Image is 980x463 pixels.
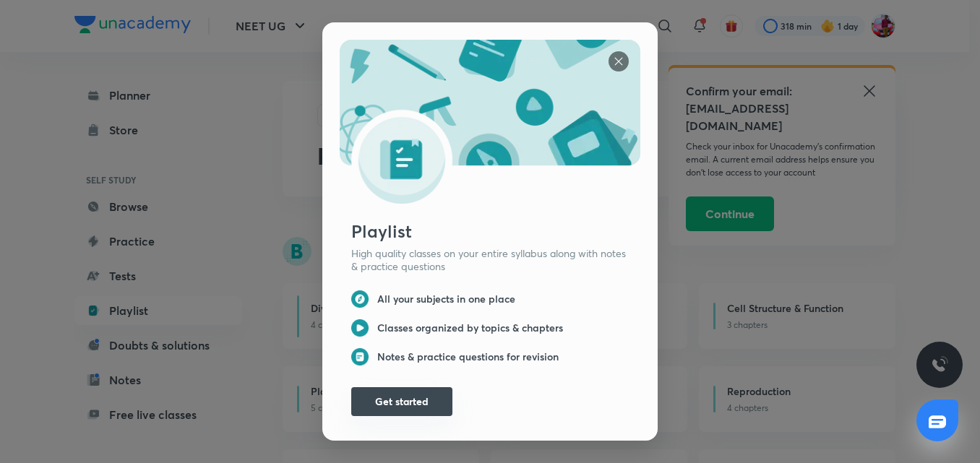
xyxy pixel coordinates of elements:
[609,51,629,72] img: syllabus
[340,40,640,204] img: syllabus
[351,387,452,416] button: Get started
[351,348,369,365] img: syllabus
[351,218,640,244] div: Playlist
[377,350,559,363] h6: Notes & practice questions for revision
[351,247,629,273] p: High quality classes on your entire syllabus along with notes & practice questions
[377,293,515,306] h6: All your subjects in one place
[351,290,369,308] img: syllabus
[351,319,369,337] img: syllabus
[377,321,563,334] h6: Classes organized by topics & chapters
